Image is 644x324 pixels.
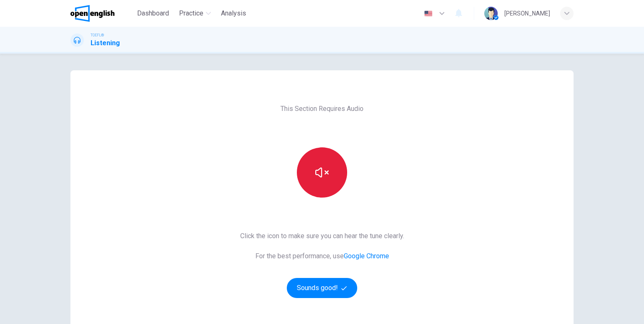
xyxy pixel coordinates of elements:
span: For the best performance, use [240,251,404,261]
a: Google Chrome [344,252,389,260]
span: Practice [179,8,203,18]
button: Sounds good! [287,278,357,298]
span: This Section Requires Audio [280,104,364,114]
span: Click the icon to make sure you can hear the tune clearly. [240,231,404,241]
button: Practice [176,6,214,21]
span: Dashboard [137,8,169,18]
h1: Listening [91,38,120,48]
a: OpenEnglish logo [70,5,134,22]
img: en [423,10,434,17]
div: [PERSON_NAME] [504,8,550,18]
button: Dashboard [134,6,172,21]
img: Profile picture [484,7,498,20]
img: OpenEnglish logo [70,5,114,22]
span: Analysis [221,8,246,18]
button: Analysis [218,6,249,21]
span: TOEFL® [91,32,104,38]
